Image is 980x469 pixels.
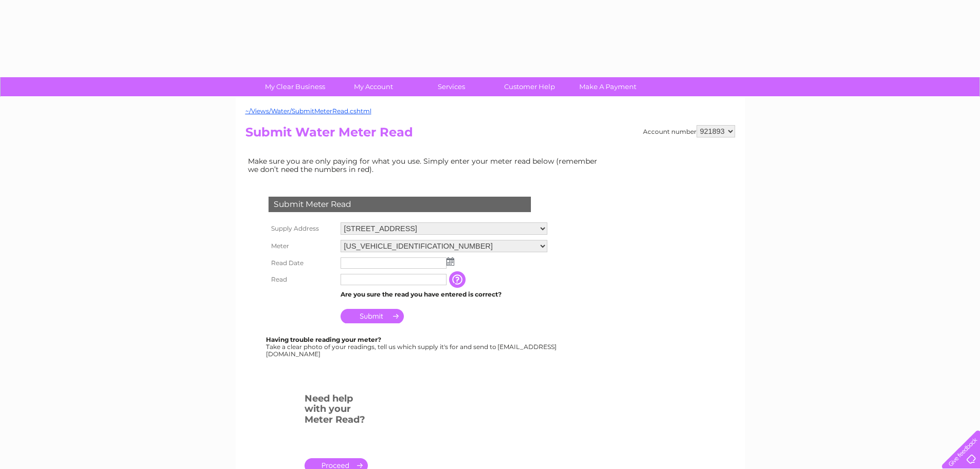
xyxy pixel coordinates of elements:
[266,336,381,343] b: Having trouble reading your meter?
[266,271,338,288] th: Read
[409,77,494,96] a: Services
[266,255,338,271] th: Read Date
[487,77,572,96] a: Customer Help
[449,271,468,288] input: Information
[253,77,337,96] a: My Clear Business
[305,391,368,430] h3: Need help with your Meter Read?
[643,125,735,137] div: Account number
[245,107,371,115] a: ~/Views/Water/SubmitMeterRead.cshtml
[245,125,735,145] h2: Submit Water Meter Read
[565,77,650,96] a: Make A Payment
[331,77,416,96] a: My Account
[266,220,338,237] th: Supply Address
[447,257,454,266] img: ...
[269,197,531,212] div: Submit Meter Read
[338,288,550,301] td: Are you sure the read you have entered is correct?
[341,309,404,323] input: Submit
[266,336,558,357] div: Take a clear photo of your readings, tell us which supply it's for and send to [EMAIL_ADDRESS][DO...
[266,237,338,255] th: Meter
[245,154,605,176] td: Make sure you are only paying for what you use. Simply enter your meter read below (remember we d...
